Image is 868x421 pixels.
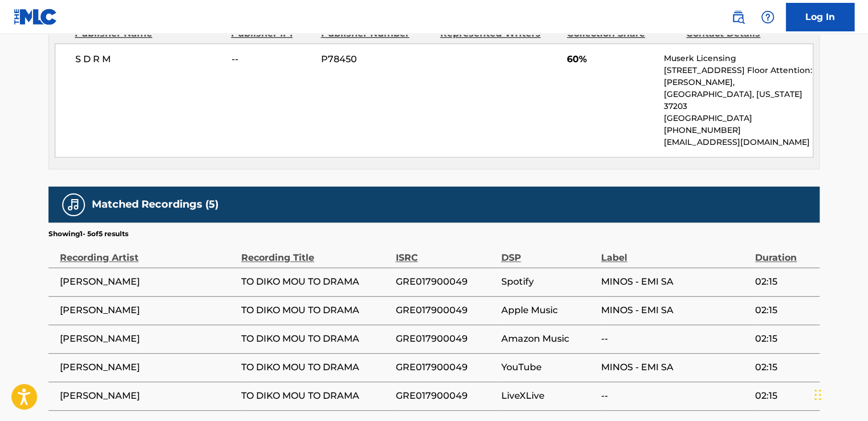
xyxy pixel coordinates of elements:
[664,64,813,88] p: [STREET_ADDRESS] Floor Attention: [PERSON_NAME],
[60,361,236,374] span: [PERSON_NAME]
[814,378,821,412] div: Μεταφορά
[60,332,236,346] span: [PERSON_NAME]
[664,112,813,124] p: [GEOGRAPHIC_DATA]
[60,303,236,317] span: [PERSON_NAME]
[727,6,749,29] a: Public Search
[501,303,595,317] span: Apple Music
[395,389,495,403] span: GRE017900049
[755,389,814,403] span: 02:15
[75,52,223,66] span: S D R M
[241,361,390,374] span: TO DIKO MOU TO DRAMA
[48,229,128,239] p: Showing 1 - 5 of 5 results
[786,3,854,31] a: Log In
[67,198,80,212] img: Matched Recordings
[501,275,595,289] span: Spotify
[756,6,779,29] div: Help
[601,303,749,317] span: MINOS - EMI SA
[60,389,236,403] span: [PERSON_NAME]
[14,9,58,25] img: MLC Logo
[395,361,495,374] span: GRE017900049
[501,389,595,403] span: LiveXLive
[761,10,774,24] img: help
[501,361,595,374] span: YouTube
[60,239,236,265] div: Recording Artist
[601,275,749,289] span: MINOS - EMI SA
[811,366,868,421] iframe: Chat Widget
[232,52,313,66] span: --
[731,10,745,24] img: search
[811,366,868,421] div: Widget συνομιλίας
[755,361,814,374] span: 02:15
[395,332,495,346] span: GRE017900049
[395,303,495,317] span: GRE017900049
[664,124,813,136] p: [PHONE_NUMBER]
[755,332,814,346] span: 02:15
[601,389,749,403] span: --
[395,275,495,289] span: GRE017900049
[664,88,813,112] p: [GEOGRAPHIC_DATA], [US_STATE] 37203
[321,52,432,66] span: P78450
[567,52,655,66] span: 60%
[755,239,814,265] div: Duration
[501,239,595,265] div: DSP
[664,52,813,64] p: Muserk Licensing
[501,332,595,346] span: Amazon Music
[241,389,390,403] span: TO DIKO MOU TO DRAMA
[601,332,749,346] span: --
[241,303,390,317] span: TO DIKO MOU TO DRAMA
[241,275,390,289] span: TO DIKO MOU TO DRAMA
[241,239,390,265] div: Recording Title
[241,332,390,346] span: TO DIKO MOU TO DRAMA
[60,275,236,289] span: [PERSON_NAME]
[755,303,814,317] span: 02:15
[395,239,495,265] div: ISRC
[601,239,749,265] div: Label
[664,136,813,148] p: [EMAIL_ADDRESS][DOMAIN_NAME]
[92,198,218,211] h5: Matched Recordings (5)
[755,275,814,289] span: 02:15
[601,361,749,374] span: MINOS - EMI SA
